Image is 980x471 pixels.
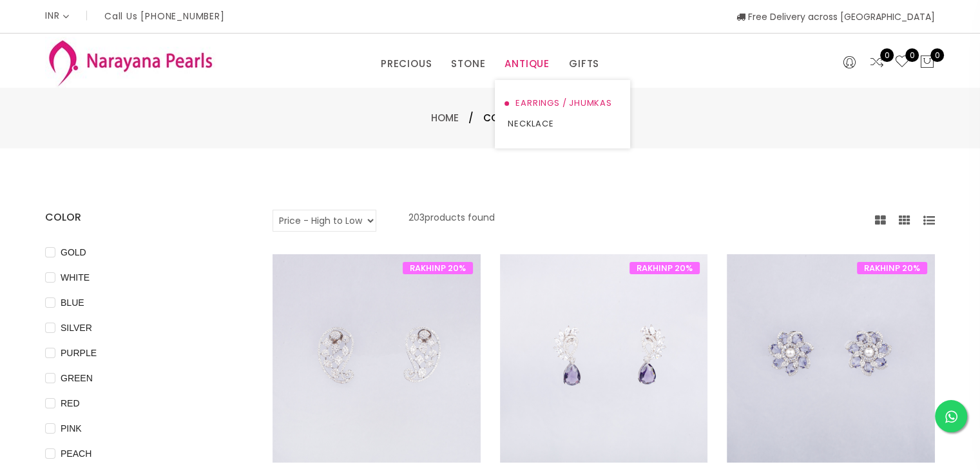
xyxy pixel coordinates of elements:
[104,12,225,21] p: Call Us [PHONE_NUMBER]
[919,54,935,71] button: 0
[483,110,550,126] span: Collections
[894,54,910,71] a: 0
[451,54,485,74] a: STONE
[55,421,87,436] span: PINK
[880,48,894,62] span: 0
[869,54,885,71] a: 0
[55,245,91,259] span: GOLD
[408,210,495,232] p: 203 products found
[629,262,700,274] span: RAKHINP 20%
[55,321,97,335] span: SILVER
[930,48,944,62] span: 0
[55,396,85,410] span: RED
[55,296,90,310] span: BLUE
[381,54,432,74] a: PRECIOUS
[508,114,617,134] a: NECKLACE
[736,10,935,23] span: Free Delivery across [GEOGRAPHIC_DATA]
[403,262,473,274] span: RAKHINP 20%
[905,48,919,62] span: 0
[55,270,95,285] span: WHITE
[55,371,98,385] span: GREEN
[504,54,550,74] a: ANTIQUE
[431,111,459,125] a: Home
[468,110,474,126] span: /
[857,262,927,274] span: RAKHINP 20%
[55,346,102,360] span: PURPLE
[569,54,599,74] a: GIFTS
[508,93,617,114] a: EARRINGS / JHUMKAS
[45,210,234,225] h4: COLOR
[55,446,97,461] span: PEACH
